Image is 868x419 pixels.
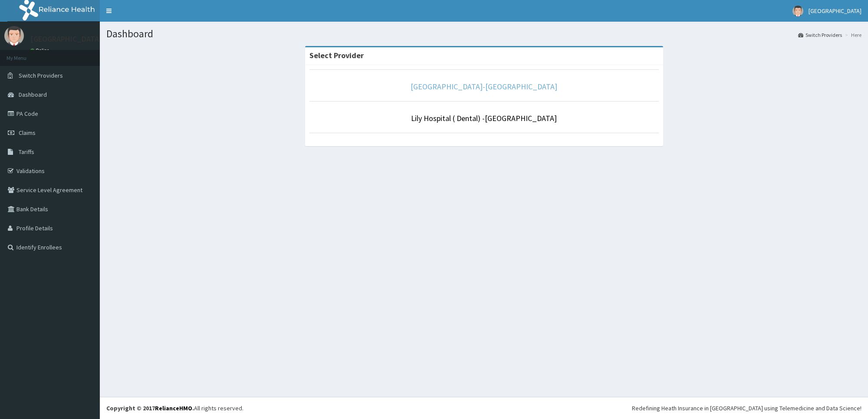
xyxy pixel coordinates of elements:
[100,397,868,419] footer: All rights reserved.
[19,91,47,98] span: Dashboard
[792,6,803,16] img: User Image
[106,404,194,412] strong: Copyright © 2017 .
[155,404,192,412] a: RelianceHMO
[798,31,842,39] a: Switch Providers
[19,72,63,79] span: Switch Providers
[632,404,861,412] div: Redefining Heath Insurance in [GEOGRAPHIC_DATA] using Telemedicine and Data Science!
[843,31,861,39] li: Here
[30,47,51,53] a: Online
[106,28,861,39] h1: Dashboard
[309,50,364,60] strong: Select Provider
[30,35,102,43] p: [GEOGRAPHIC_DATA]
[19,148,34,156] span: Tariffs
[411,113,557,123] a: Lily Hospital ( Dental) -[GEOGRAPHIC_DATA]
[809,7,861,15] span: [GEOGRAPHIC_DATA]
[4,26,24,46] img: User Image
[411,82,557,92] a: [GEOGRAPHIC_DATA]-[GEOGRAPHIC_DATA]
[19,129,36,137] span: Claims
